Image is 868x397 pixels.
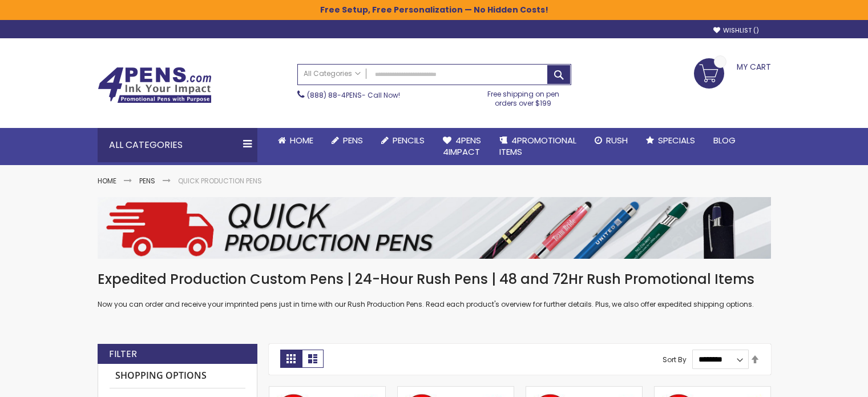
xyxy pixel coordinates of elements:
a: Rush [586,128,637,153]
a: PenScents™ Scented Pens - Cotton Candy Scent, 48 Hour Production [398,386,514,396]
label: Sort By [663,354,687,364]
span: Pens [343,134,363,146]
span: Blog [713,134,736,146]
a: Wishlist [713,26,759,35]
span: Home [290,134,313,146]
a: Home [269,128,322,153]
a: Specials [637,128,704,153]
img: 4Pens Custom Pens and Promotional Products [98,67,212,103]
img: Quick Production Pens [98,197,771,259]
h1: Expedited Production Custom Pens | 24-Hour Rush Pens | 48 and 72Hr Rush Promotional Items [98,270,771,288]
a: PenScents™ Scented Pens - Lemon Scent, 48 HR Production [655,386,770,396]
a: Home [98,176,116,186]
span: All Categories [304,69,361,78]
a: Blog [704,128,745,153]
div: All Categories [98,128,257,162]
span: - Call Now! [307,90,400,100]
a: Pens [322,128,372,153]
strong: Shopping Options [110,364,245,388]
span: Rush [606,134,628,146]
span: Specials [658,134,695,146]
span: 4PROMOTIONAL ITEMS [499,134,576,158]
strong: Grid [280,350,302,368]
a: Pens [139,176,155,186]
span: Pencils [393,134,425,146]
a: PenScents™ Scented Pens - Strawberry Scent, 48-Hr Production [269,386,385,396]
a: 4PROMOTIONALITEMS [490,128,586,165]
a: All Categories [298,65,366,83]
a: 4Pens4impact [434,128,490,165]
span: 4Pens 4impact [443,134,481,158]
div: Free shipping on pen orders over $199 [475,85,571,108]
strong: Filter [109,348,137,360]
a: (888) 88-4PENS [307,90,362,100]
a: Pencils [372,128,434,153]
strong: Quick Production Pens [178,176,262,186]
p: Now you can order and receive your imprinted pens just in time with our Rush Production Pens. Rea... [98,300,771,309]
a: PenScents™ Scented Pens - Orange Scent, 48 Hr Production [526,386,642,396]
